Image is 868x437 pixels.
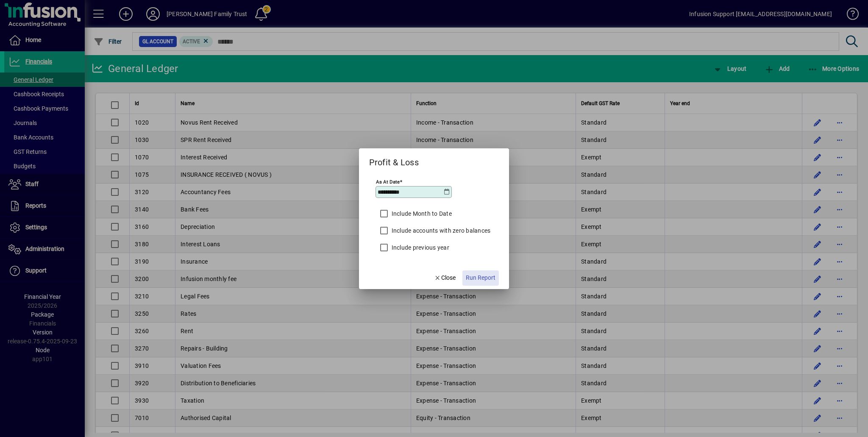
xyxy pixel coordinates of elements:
h2: Profit & Loss [359,148,429,169]
button: Close [431,270,459,286]
label: Include Month to Date [390,209,452,218]
label: Include accounts with zero balances [390,226,491,235]
label: Include previous year [390,243,449,252]
span: Run Report [466,273,495,282]
span: Close [434,273,456,282]
button: Run Report [462,270,499,286]
mat-label: As at date [376,178,400,184]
